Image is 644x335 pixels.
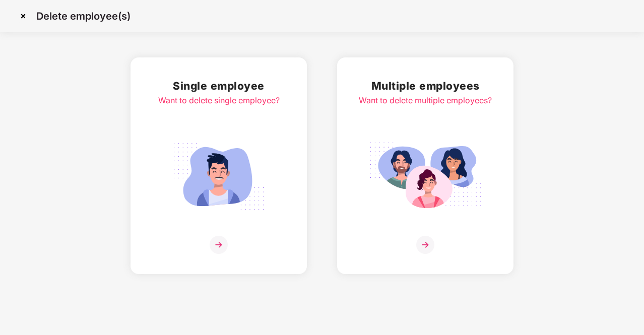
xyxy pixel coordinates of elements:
[158,94,280,107] div: Want to delete single employee?
[36,10,131,22] p: Delete employee(s)
[359,78,492,94] h2: Multiple employees
[158,78,280,94] h2: Single employee
[369,137,482,216] img: svg+xml;base64,PHN2ZyB4bWxucz0iaHR0cDovL3d3dy53My5vcmcvMjAwMC9zdmciIGlkPSJNdWx0aXBsZV9lbXBsb3llZS...
[15,8,31,24] img: svg+xml;base64,PHN2ZyBpZD0iQ3Jvc3MtMzJ4MzIiIHhtbG5zPSJodHRwOi8vd3d3LnczLm9yZy8yMDAwL3N2ZyIgd2lkdG...
[210,236,228,254] img: svg+xml;base64,PHN2ZyB4bWxucz0iaHR0cDovL3d3dy53My5vcmcvMjAwMC9zdmciIHdpZHRoPSIzNiIgaGVpZ2h0PSIzNi...
[162,137,275,216] img: svg+xml;base64,PHN2ZyB4bWxucz0iaHR0cDovL3d3dy53My5vcmcvMjAwMC9zdmciIGlkPSJTaW5nbGVfZW1wbG95ZWUiIH...
[416,236,434,254] img: svg+xml;base64,PHN2ZyB4bWxucz0iaHR0cDovL3d3dy53My5vcmcvMjAwMC9zdmciIHdpZHRoPSIzNiIgaGVpZ2h0PSIzNi...
[359,94,492,107] div: Want to delete multiple employees?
